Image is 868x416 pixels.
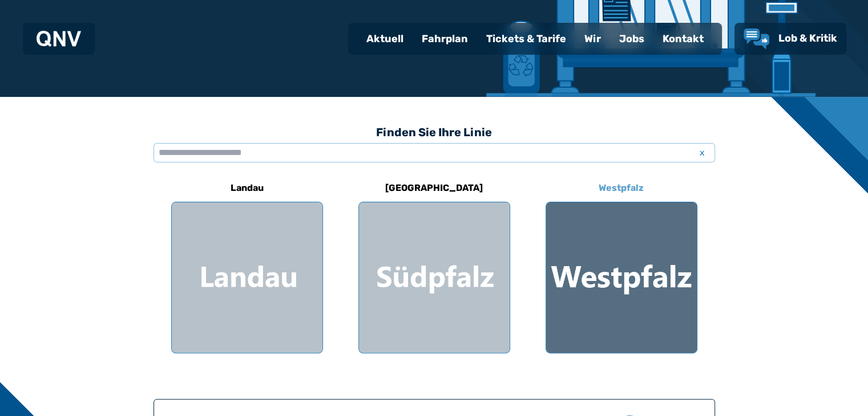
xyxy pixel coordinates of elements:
[546,174,697,353] a: Westpfalz Region Westpfalz
[37,31,81,47] img: QNV Logo
[744,28,837,49] a: Lob & Kritik
[695,146,710,160] span: x
[154,120,715,145] h3: Finden Sie Ihre Linie
[226,179,268,197] h6: Landau
[358,174,510,353] a: [GEOGRAPHIC_DATA] Region Südpfalz
[477,24,575,54] a: Tickets & Tarife
[575,24,610,54] a: Wir
[778,32,837,44] span: Lob & Kritik
[381,179,487,197] h6: [GEOGRAPHIC_DATA]
[653,24,713,54] a: Kontakt
[610,24,653,54] a: Jobs
[594,179,648,197] h6: Westpfalz
[37,27,81,50] a: QNV Logo
[357,24,413,54] a: Aktuell
[171,174,323,353] a: Landau Region Landau
[413,24,477,54] a: Fahrplan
